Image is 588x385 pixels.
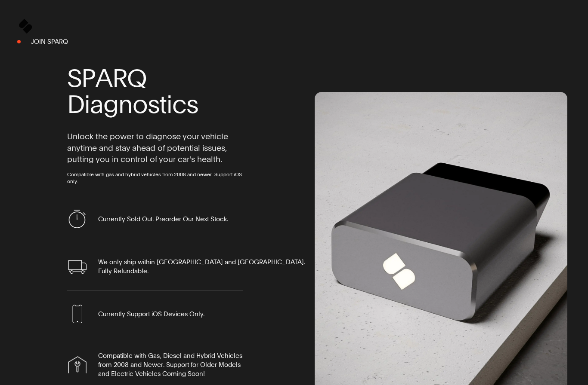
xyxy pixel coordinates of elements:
[67,178,78,185] span: only.
[81,65,96,91] span: P
[67,154,222,165] span: putting you in control of your car's health.
[90,91,103,117] span: a
[133,91,148,117] span: o
[68,260,87,274] img: Delivery Icon
[98,215,228,224] span: Currently Sold Out. Preorder Our Next Stock.
[148,91,160,117] span: s
[103,91,118,117] span: g
[172,91,186,117] span: c
[159,91,167,117] span: t
[98,258,305,267] span: We only ship within [GEOGRAPHIC_DATA] and [GEOGRAPHIC_DATA].
[98,258,305,275] span: We only ship within United States and Canada. Fully Refundable.
[98,351,242,378] span: Compatible with Gas, Diesel and Hybrid Vehicles from 2008 and Newer. Support for Older Models and...
[68,356,87,373] img: Mechanic Icon
[98,370,205,379] span: and Electric Vehicles Coming Soon!
[112,65,127,91] span: R
[67,131,228,142] span: Unlock the power to diagnose your vehicle
[67,91,85,117] span: D
[68,305,87,323] img: Phone Icon
[127,65,147,91] span: Q
[186,91,198,117] span: s
[167,91,172,117] span: i
[31,37,68,46] span: Join Sparq
[67,65,82,91] span: S
[96,65,112,91] span: A
[67,171,244,185] span: Compatible with gas and hybrid vehicles from 2008 and newer. Support iOS only.
[98,267,149,276] span: Fully Refundable.
[67,65,244,117] span: SPARQ Diagnostics
[98,310,204,319] span: Currently Support iOS Devices Only.
[98,361,241,370] span: from 2008 and Newer. Support for Older Models
[118,91,133,117] span: n
[84,91,90,117] span: i
[68,210,87,228] img: Timed Promo Icon
[67,171,242,178] span: Compatible with gas and hybrid vehicles from 2008 and newer. Support iOS
[67,143,227,154] span: anytime and stay ahead of potential issues,
[98,351,242,361] span: Compatible with Gas, Diesel and Hybrid Vehicles
[67,131,244,165] span: Unlock the power to diagnose your vehicle anytime and stay ahead of potential issues, putting you...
